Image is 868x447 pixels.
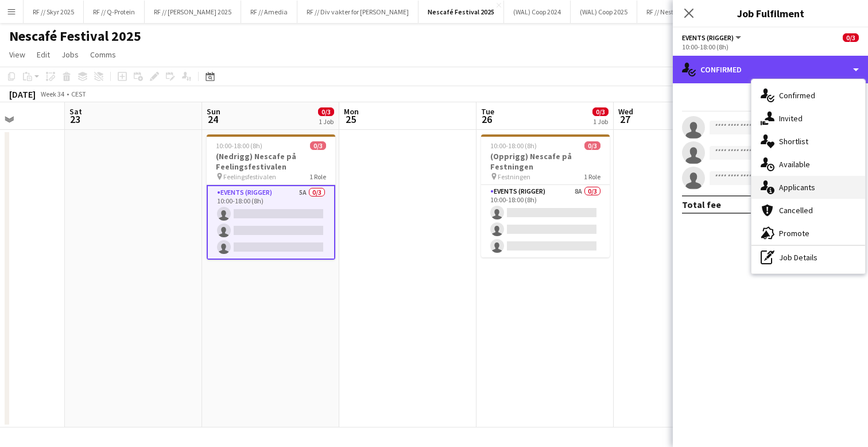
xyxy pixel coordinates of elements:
div: Confirmed [673,56,868,83]
button: RF // Nestlé [637,1,688,23]
div: Cancelled [751,199,865,222]
span: 26 [479,113,494,126]
span: Tue [481,106,494,117]
div: Promote [751,222,865,245]
button: (WAL) Coop 2025 [571,1,637,23]
div: 1 Job [593,117,608,126]
span: Edit [37,49,50,60]
app-card-role: Events (Rigger)8A0/310:00-18:00 (8h) [481,185,610,257]
span: 10:00-18:00 (8h) [490,141,537,150]
button: RF // Q-Protein [84,1,145,23]
span: 25 [342,113,359,126]
span: 10:00-18:00 (8h) [216,141,262,150]
div: 10:00-18:00 (8h) [682,43,859,51]
div: Applicants [751,176,865,199]
span: Sun [207,106,220,117]
button: RF // Skyr 2025 [24,1,84,23]
button: RF // [PERSON_NAME] 2025 [145,1,241,23]
button: Nescafé Festival 2025 [418,1,504,23]
a: Edit [32,47,55,62]
span: Festningen [498,172,530,181]
div: Total fee [682,199,721,210]
h3: (Opprigg) Nescafe på Festningen [481,151,610,172]
app-card-role: Events (Rigger)5A0/310:00-18:00 (8h) [207,185,335,260]
span: 0/3 [592,107,609,116]
span: Wed [618,106,633,117]
a: View [5,47,30,62]
a: Comms [86,47,121,62]
span: 0/3 [584,141,600,150]
div: [DATE] [9,88,36,100]
span: 24 [205,113,220,126]
span: 0/3 [318,107,334,116]
app-job-card: 10:00-18:00 (8h)0/3(Opprigg) Nescafe på Festningen Festningen1 RoleEvents (Rigger)8A0/310:00-18:0... [481,134,610,257]
span: Week 34 [38,90,67,98]
span: 23 [68,113,82,126]
div: Invited [751,107,865,130]
button: Events (Rigger) [682,33,743,42]
div: 1 Job [319,117,334,126]
span: 0/3 [310,141,326,150]
span: Feelingsfestivalen [223,172,276,181]
span: 1 Role [584,172,600,181]
h3: Job Fulfilment [673,6,868,21]
div: Job Details [751,246,865,269]
app-job-card: 10:00-18:00 (8h)0/3(Nedrigg) Nescafe på Feelingsfestivalen Feelingsfestivalen1 RoleEvents (Rigger... [207,134,335,260]
span: Events (Rigger) [682,33,734,42]
span: Mon [344,106,359,117]
h1: Nescafé Festival 2025 [9,28,141,45]
div: Confirmed [751,84,865,107]
div: Shortlist [751,130,865,153]
div: CEST [71,90,86,98]
span: Sat [69,106,82,117]
span: 0/3 [843,33,859,42]
a: Jobs [57,47,83,62]
button: RF // Amedia [241,1,297,23]
button: RF // Div vakter for [PERSON_NAME] [297,1,418,23]
button: (WAL) Coop 2024 [504,1,571,23]
div: Available [751,153,865,176]
span: View [9,49,25,60]
h3: (Nedrigg) Nescafe på Feelingsfestivalen [207,151,335,172]
span: Jobs [61,49,79,60]
span: Comms [90,49,116,60]
span: 27 [617,113,633,126]
span: 1 Role [309,172,326,181]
